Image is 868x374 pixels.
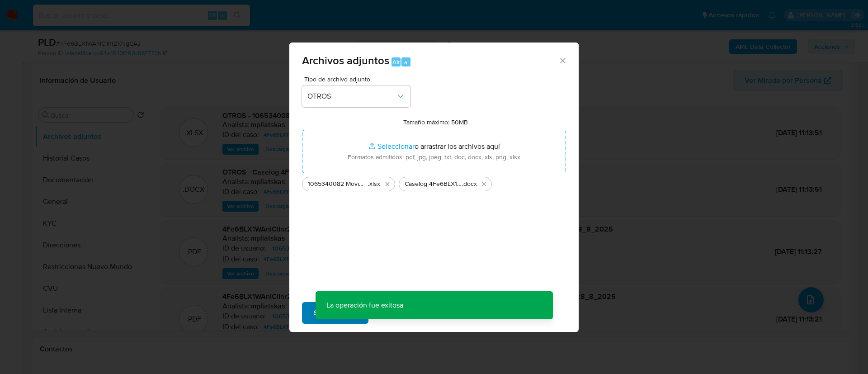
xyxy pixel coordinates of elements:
button: Eliminar 1065340082 Movimientos.xlsx [382,179,393,189]
span: OTROS [307,92,396,101]
button: Cerrar [558,56,566,64]
button: OTROS [302,85,410,107]
span: Alt [392,58,400,66]
span: .docx [462,180,477,189]
span: a [404,58,407,66]
span: Caselog 4Fe6BLX1WAnlCiInr2XNgCAJ_2025_08_19_15_16_17 [405,180,462,189]
ul: Archivos seleccionados [302,173,566,191]
span: Archivos adjuntos [302,52,389,68]
p: La operación fue exitosa [316,291,414,319]
span: Tipo de archivo adjunto [304,76,413,82]
label: Tamaño máximo: 50MB [403,118,468,126]
button: Subir archivo [302,302,368,324]
span: .xlsx [368,180,380,189]
button: Eliminar Caselog 4Fe6BLX1WAnlCiInr2XNgCAJ_2025_08_19_15_16_17.docx [479,179,490,189]
span: 1065340082 Movimientos [308,180,368,189]
span: Cancelar [384,303,413,323]
span: Subir archivo [314,303,357,323]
